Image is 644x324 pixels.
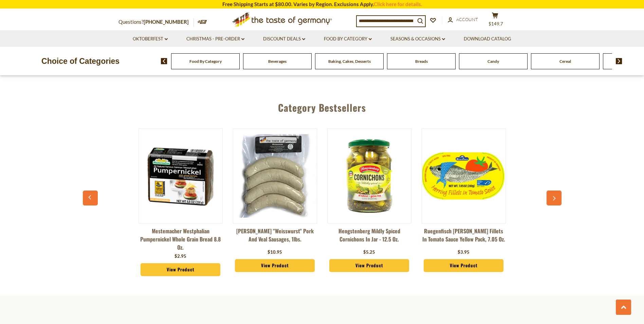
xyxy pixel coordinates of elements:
a: Breads [415,59,428,64]
div: $10.95 [268,249,282,256]
a: Food By Category [189,59,222,64]
span: Account [456,17,478,22]
a: Mestemacher Westphalian Pumpernickel Whole Grain Bread 8.8 oz. [139,227,223,251]
a: Oktoberfest [133,35,168,43]
div: Category Bestsellers [86,92,558,120]
button: $149.7 [485,12,505,29]
a: Discount Deals [263,35,305,43]
a: Account [448,16,478,23]
a: Click here for details. [374,1,422,7]
img: Binkert's [233,134,317,218]
a: View Product [235,259,315,272]
a: Seasons & Occasions [390,35,445,43]
a: [PHONE_NUMBER] [144,19,189,25]
a: Baking, Cakes, Desserts [328,59,371,64]
a: View Product [141,263,221,276]
a: Beverages [268,59,287,64]
a: Download Catalog [464,35,511,43]
p: Questions? [118,18,194,26]
img: next arrow [616,58,622,64]
a: Hengstenberg Mildly Spiced Cornichons in Jar - 12.5 oz. [327,227,411,247]
img: Ruegenfisch Herring Fillets in Tomato Sauce Yellow Pack, 7.05 oz. [422,134,505,218]
a: Cereal [559,59,571,64]
img: previous arrow [161,58,167,64]
a: Ruegenfisch [PERSON_NAME] Fillets in Tomato Sauce Yellow Pack, 7.05 oz. [422,227,506,247]
img: Hengstenberg Mildly Spiced Cornichons in Jar - 12.5 oz. [328,134,411,218]
img: Mestemacher Westphalian Pumpernickel Whole Grain Bread 8.8 oz. [139,134,222,218]
a: [PERSON_NAME] "Weisswurst" Pork and Veal Sausages, 1lbs. [233,227,317,247]
a: View Product [329,259,409,272]
a: View Product [424,259,504,272]
span: $149.7 [489,21,503,26]
a: Food By Category [324,35,372,43]
a: Candy [487,59,499,64]
div: $5.25 [363,249,375,256]
div: $2.95 [174,253,186,260]
a: Christmas - PRE-ORDER [186,35,244,43]
div: $3.95 [458,249,470,256]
